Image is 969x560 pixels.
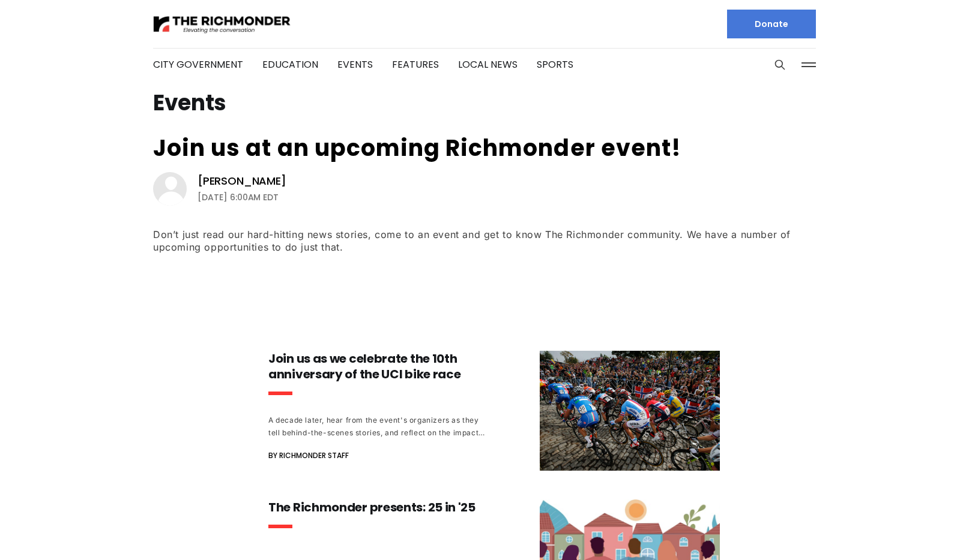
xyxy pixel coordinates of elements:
[153,58,243,71] a: City Government
[537,58,573,71] a: Sports
[540,351,720,471] img: Join us as we celebrate the 10th anniversary of the UCI bike race
[268,351,720,471] a: Join us as we celebrate the 10th anniversary of the UCI bike race A decade later, hear from the e...
[268,499,492,515] h3: The Richmonder presents: 25 in '25
[268,414,492,439] div: A decade later, hear from the event's organizers as they tell behind-the-scenes stories, and refl...
[198,174,286,188] a: [PERSON_NAME]
[771,56,789,74] button: Search this site
[153,14,291,35] img: The Richmonder
[268,351,492,382] h3: Join us as we celebrate the 10th anniversary of the UCI bike race
[262,58,318,71] a: Education
[337,58,373,71] a: Events
[392,58,439,71] a: Features
[268,448,349,463] span: By Richmonder Staff
[153,94,816,113] h1: Events
[458,58,518,71] a: Local News
[198,190,279,204] time: [DATE] 6:00AM EDT
[153,132,681,164] a: Join us at an upcoming Richmonder event!
[727,10,816,38] a: Donate
[153,228,816,254] div: Don’t just read our hard-hitting news stories, come to an event and get to know The Richmonder co...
